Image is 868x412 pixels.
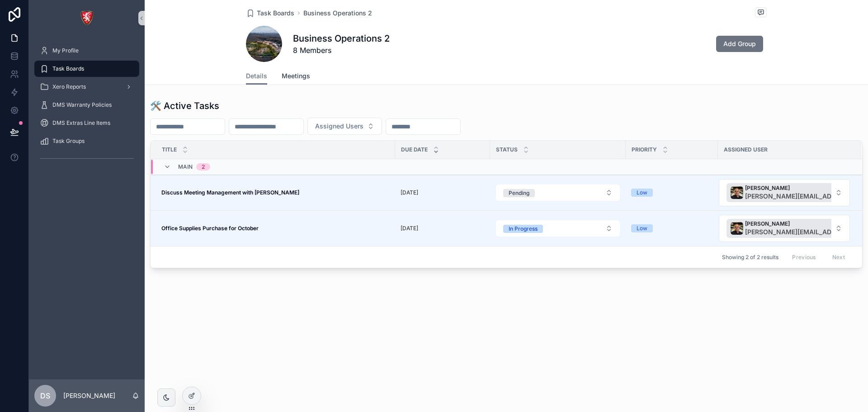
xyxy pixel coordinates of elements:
[161,189,390,196] a: Discuss Meeting Management with [PERSON_NAME]
[202,163,205,170] div: 2
[34,97,139,113] a: DMS Warranty Policies
[80,11,94,25] img: App logo
[401,225,418,232] p: [DATE]
[632,146,657,153] span: Priority
[401,189,418,196] p: [DATE]
[496,146,518,153] span: Status
[34,115,139,131] a: DMS Extras Line Items
[162,146,177,153] span: Title
[719,179,850,206] button: Select Button
[496,185,620,201] button: Select Button
[40,390,50,401] span: DS
[282,68,310,86] a: Meetings
[63,391,115,400] p: [PERSON_NAME]
[52,101,112,109] span: DMS Warranty Policies
[401,225,485,232] a: [DATE]
[495,184,620,201] a: Select Button
[495,220,620,237] a: Select Button
[496,220,620,237] button: Select Button
[52,137,85,145] span: Task Groups
[52,65,84,72] span: Task Boards
[34,61,139,77] a: Task Boards
[718,214,850,242] a: Select Button
[34,79,139,95] a: Xero Reports
[52,83,86,90] span: Xero Reports
[34,133,139,149] a: Task Groups
[401,146,428,153] span: Due Date
[637,224,647,232] div: Low
[246,9,294,18] a: Task Boards
[724,146,768,153] span: Assigned User
[509,189,529,197] div: Pending
[161,225,259,232] strong: Office Supplies Purchase for October
[509,225,538,233] div: In Progress
[718,179,850,207] a: Select Button
[161,225,390,232] a: Office Supplies Purchase for October
[315,122,363,131] span: Assigned Users
[293,45,390,56] span: 8 Members
[257,9,294,18] span: Task Boards
[303,9,372,18] a: Business Operations 2
[52,119,110,127] span: DMS Extras Line Items
[307,118,382,135] button: Select Button
[282,71,310,81] span: Meetings
[722,254,778,261] span: Showing 2 of 2 results
[631,189,712,197] a: Low
[29,36,145,177] div: scrollable content
[719,215,850,242] button: Select Button
[246,71,267,81] span: Details
[631,224,712,232] a: Low
[161,189,299,196] strong: Discuss Meeting Management with [PERSON_NAME]
[34,43,139,59] a: My Profile
[723,39,756,48] span: Add Group
[293,32,390,45] h1: Business Operations 2
[716,36,763,52] button: Add Group
[637,189,647,197] div: Low
[246,68,267,85] a: Details
[401,189,485,196] a: [DATE]
[150,99,219,112] h1: 🛠 Active Tasks
[178,163,193,170] span: MAIN
[52,47,79,54] span: My Profile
